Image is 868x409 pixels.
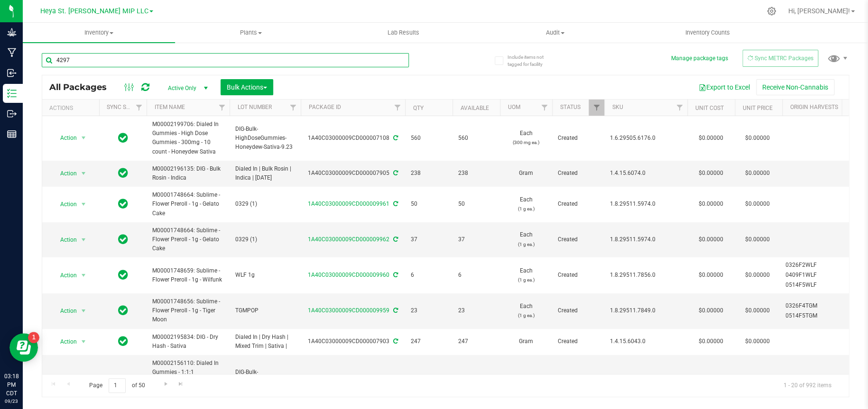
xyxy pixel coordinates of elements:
a: Filter [589,100,604,116]
inline-svg: Manufacturing [7,48,17,57]
span: Each [506,266,546,284]
span: M00001748664: Sublime - Flower Preroll - 1g - Gelato Cake [152,226,224,254]
span: Dialed In | Bulk Rosin | Indica | [DATE] [235,164,295,182]
span: Sync from Compliance System [392,307,398,314]
span: $0.00000 [740,166,775,180]
span: select [78,167,90,180]
a: Inventory [23,23,175,43]
inline-svg: Outbound [7,109,17,118]
span: 50 [411,200,447,209]
button: Manage package tags [671,55,728,63]
a: Filter [672,100,687,116]
a: Go to the last page [174,378,188,391]
input: 1 [109,378,126,393]
span: Gram [506,337,546,346]
p: (1 g ea.) [506,204,546,213]
p: (1 g ea.) [506,240,546,249]
a: Filter [131,100,147,116]
span: Each [506,230,546,248]
div: 1A40C03000009CD000007905 [299,169,406,178]
span: 247 [411,337,447,346]
span: Inventory [23,28,175,37]
td: $0.00000 [687,161,735,187]
td: $0.00000 [687,293,735,329]
span: $0.00000 [740,304,775,318]
span: Action [52,269,77,282]
span: Sync from Compliance System [392,135,398,141]
span: $0.00000 [740,233,775,246]
a: SKU [612,104,623,110]
iframe: Resource center [9,333,38,362]
span: $0.00000 [740,131,775,145]
span: 1.8.29511.7856.0 [610,271,682,280]
span: $0.00000 [740,268,775,282]
span: 238 [458,169,494,178]
a: 1A40C03000009CD000009962 [308,236,389,243]
span: 238 [411,169,447,178]
span: Each [506,302,546,320]
span: 247 [458,337,494,346]
span: Audit [480,28,631,37]
a: Status [560,104,580,110]
div: 1A40C03000009CD000007903 [299,337,406,346]
span: 0329 (1) [235,235,295,244]
span: Each [506,373,546,391]
span: Action [52,198,77,211]
a: Filter [389,100,405,116]
span: 0329 (1) [235,200,295,209]
div: Manage settings [766,7,777,16]
span: 1.8.29511.5974.0 [610,235,682,244]
a: Available [460,105,489,111]
p: 09/23 [4,398,18,405]
inline-svg: Grow [7,27,17,37]
a: Origin Harvests [790,104,838,110]
span: Lab Results [374,28,432,37]
span: M00002156110: Dialed In Gummies - 1:1:1 THC/CBD/CBN Gummies - 100mg - 20 count - Acai [PERSON_NAM... [152,359,224,404]
span: 1.4.15.6043.0 [610,337,682,346]
p: 03:18 PM CDT [4,372,18,398]
span: In Sync [118,233,128,246]
span: select [78,304,90,318]
span: Sync from Compliance System [392,200,398,207]
span: Sync from Compliance System [392,338,398,345]
span: 1.8.29511.7849.0 [610,306,682,315]
span: Created [558,271,599,280]
p: (300 mg ea.) [506,138,546,147]
span: 6 [458,271,494,280]
span: Page of 50 [81,378,153,393]
button: Receive Non-Cannabis [756,79,834,95]
span: 37 [458,235,494,244]
a: Filter [285,100,301,116]
td: $0.00000 [687,116,735,161]
span: select [78,269,90,282]
span: Each [506,129,546,147]
span: In Sync [118,268,128,282]
span: select [78,233,90,246]
td: $0.00000 [687,329,735,355]
span: Action [52,335,77,348]
span: Each [506,195,546,213]
span: Heya St. [PERSON_NAME] MIP LLC [40,7,148,15]
a: 1A40C03000009CD000009959 [308,307,389,314]
a: Plants [175,23,327,43]
span: DIG-Bulk-InnovationSleep-AcaiBerry-9.17.25 [235,368,295,395]
td: $0.00000 [687,187,735,222]
button: Export to Excel [693,79,756,95]
a: Inventory Counts [631,23,784,43]
a: 1A40C03000009CD000009961 [308,200,389,207]
a: Unit Cost [695,105,723,111]
td: $0.00000 [687,257,735,293]
a: Item Name [154,104,185,110]
span: Sync from Compliance System [392,272,398,278]
a: Lab Results [327,23,480,43]
input: Search Package ID, Item Name, SKU, Lot or Part Number... [42,53,409,67]
span: 6 [411,271,447,280]
span: DIG-Bulk-HighDoseGummies-Honeydew-Sativa-9.23 [235,125,295,152]
span: 23 [458,306,494,315]
span: M00001748664: Sublime - Flower Preroll - 1g - Gelato Cake [152,191,224,218]
span: Action [52,167,77,180]
a: Package ID [308,104,341,110]
span: Created [558,169,599,178]
span: M00001748656: Sublime - Flower Preroll - 1g - Tiger Moon [152,297,224,325]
